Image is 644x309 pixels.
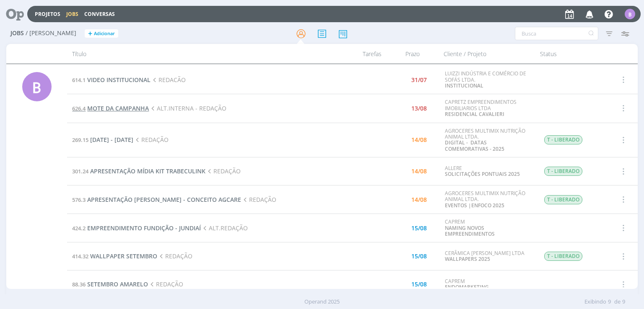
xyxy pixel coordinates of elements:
div: 15/08 [411,225,427,231]
div: AGROCERES MULTIMIX NUTRIÇÃO ANIMAL LTDA. [445,128,531,152]
span: REDAÇÃO [157,252,192,260]
a: Jobs [66,10,78,18]
span: 414.32 [72,252,88,260]
a: WALLPAPERS 2025 [445,255,490,263]
span: Adicionar [94,31,115,36]
div: 15/08 [411,281,427,287]
span: VIDEO INSTITUCIONAL [87,76,151,84]
a: NAMING NOVOS EMPREENDIMENTOS [445,224,495,237]
button: Conversas [82,11,117,18]
span: 269.15 [72,136,88,144]
a: 88.36SETEMBRO AMARELO [72,280,148,288]
a: 414.32WALLPAPER SETEMBRO [72,252,157,260]
input: Busca [515,27,598,40]
span: EMPREENDIMENTO FUNDIÇÃO - JUNDIAÍ [87,224,201,232]
a: ENDOMARKETING [445,283,489,291]
div: CAPREM [445,278,531,291]
span: MOTE DA CAMPANHA [87,104,149,112]
span: APRESENTAÇÃO [PERSON_NAME] - CONCEITO AGCARE [87,196,241,203]
span: de [614,298,621,306]
a: EVENTOS |ENFOCO 2025 [445,202,504,209]
div: CAPREM [445,219,531,237]
div: 14/08 [411,197,427,203]
span: 614.1 [72,76,86,84]
span: Exibindo [584,298,606,306]
span: T - LIBERADO [544,167,582,176]
span: 626.4 [72,105,86,112]
span: 576.3 [72,196,86,203]
span: REDAÇÃO [241,196,276,203]
span: 424.2 [72,224,86,232]
span: T - LIBERADO [544,252,582,261]
button: Projetos [32,11,63,18]
a: INSTITUCIONAL [445,82,483,89]
div: 31/07 [411,77,427,83]
div: 14/08 [411,168,427,174]
span: T - LIBERADO [544,135,582,144]
a: 626.4MOTE DA CAMPANHA [72,104,149,112]
span: 9 [622,298,625,306]
span: 9 [608,298,611,306]
span: T - LIBERADO [544,195,582,204]
span: REDAÇÃO [205,167,240,175]
span: REDACÃO [151,76,185,84]
div: 13/08 [411,106,427,111]
a: RESIDENCIAL CAVALIERI [445,111,504,118]
span: REDAÇÃO [133,136,168,144]
button: +Adicionar [85,29,118,38]
div: Título [67,44,336,64]
div: Cliente / Projeto [439,44,535,64]
span: / [PERSON_NAME] [26,30,76,37]
span: 301.24 [72,167,88,175]
span: WALLPAPER SETEMBRO [90,252,157,260]
span: [DATE] - [DATE] [90,136,133,144]
div: B [22,72,52,101]
span: 88.36 [72,281,86,288]
div: CERÂMICA [PERSON_NAME] LTDA [445,250,531,263]
button: B [624,7,636,21]
a: 576.3APRESENTAÇÃO [PERSON_NAME] - CONCEITO AGCARE [72,196,241,203]
div: B [625,9,635,19]
a: SOLICITAÇÕES PONTUAIS 2025 [445,170,520,178]
div: AGROCERES MULTIMIX NUTRIÇÃO ANIMAL LTDA. [445,191,531,209]
span: SETEMBRO AMARELO [87,280,148,288]
div: LUIZZI INDÚSTRIA E COMÉRCIO DE SOFÁS LTDA. [445,71,531,89]
span: REDAÇÃO [148,280,183,288]
span: Jobs [10,30,24,37]
span: + [88,29,92,38]
a: DIGITAL - DATAS COMEMORATIVAS - 2025 [445,139,504,152]
a: 424.2EMPREENDIMENTO FUNDIÇÃO - JUNDIAÍ [72,224,201,232]
div: Tarefas [336,44,387,64]
a: 269.15[DATE] - [DATE] [72,136,133,144]
button: Jobs [64,11,81,18]
div: 14/08 [411,137,427,143]
a: 614.1VIDEO INSTITUCIONAL [72,76,151,84]
a: Conversas [84,10,115,18]
a: Projetos [35,10,60,18]
div: ALLERE [445,165,531,178]
span: ALT.INTERNA - REDAÇÃO [149,104,226,112]
div: Prazo [387,44,439,64]
span: ALT.REDAÇÃO [201,224,247,232]
span: APRESENTAÇÃO MÍDIA KIT TRABECULINK [90,167,205,175]
div: Status [535,44,606,64]
div: CAPRETZ EMPREENDIMENTOS IMOBILIARIOS LTDA [445,99,531,117]
a: 301.24APRESENTAÇÃO MÍDIA KIT TRABECULINK [72,167,205,175]
div: 15/08 [411,253,427,259]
